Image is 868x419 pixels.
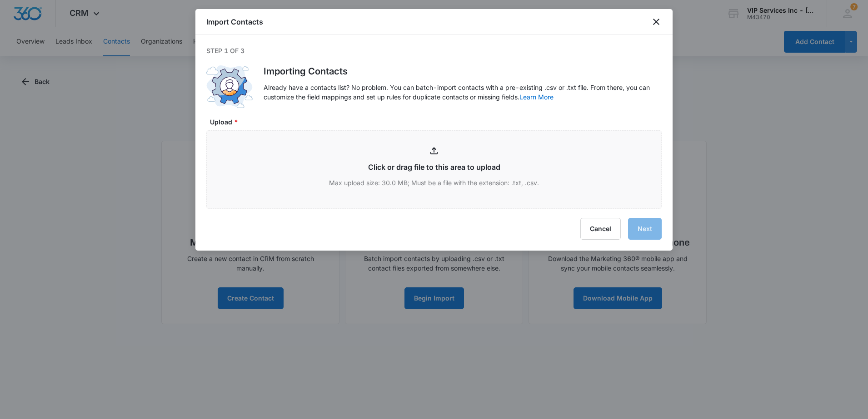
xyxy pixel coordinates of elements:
h1: Import Contacts [206,16,263,27]
button: close [651,16,662,27]
h1: Importing Contacts [264,64,662,78]
input: Click or drag file to this area to upload [207,131,661,208]
p: Step 1 of 3 [206,46,662,55]
label: Upload [210,117,665,127]
button: Cancel [580,218,621,240]
p: Already have a contacts list? No problem. You can batch-import contacts with a pre-existing .csv ... [264,83,662,102]
a: Learn More [519,93,554,101]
